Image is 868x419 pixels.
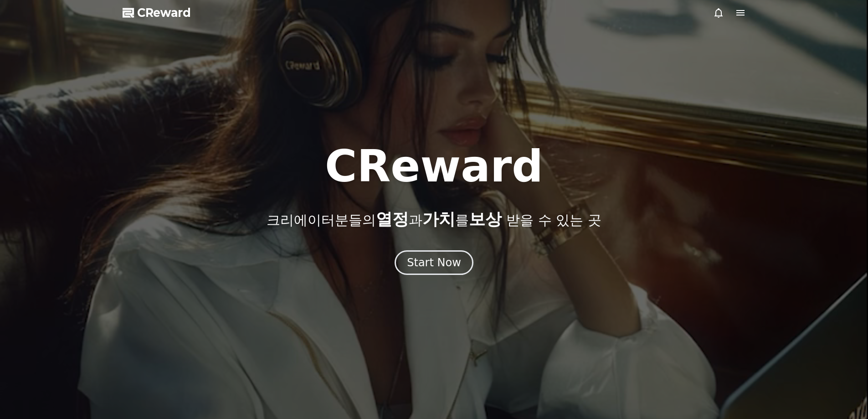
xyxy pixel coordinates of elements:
a: Start Now [395,259,473,268]
a: CReward [123,5,191,20]
span: 가치 [422,210,455,228]
h1: CReward [325,145,543,188]
span: CReward [137,5,191,20]
div: Start Now [407,255,461,270]
span: 보상 [469,210,502,228]
p: 크리에이터분들의 과 를 받을 수 있는 곳 [267,210,601,228]
button: Start Now [395,250,473,275]
span: 열정 [376,210,409,228]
